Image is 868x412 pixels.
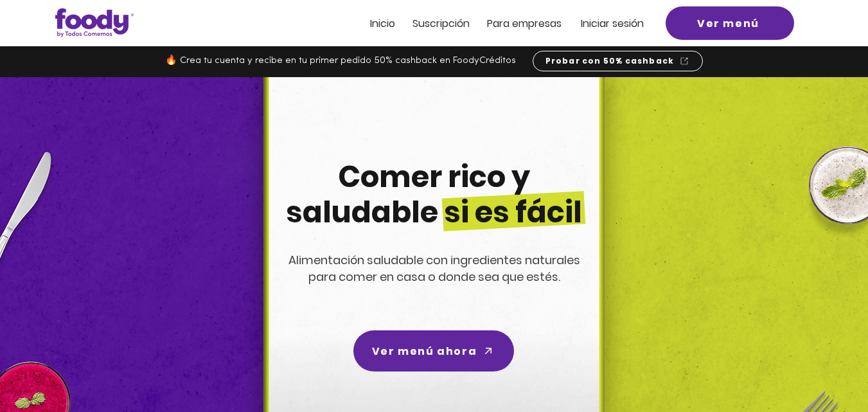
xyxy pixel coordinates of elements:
span: ra empresas [499,16,562,31]
span: Iniciar sesión [581,16,644,31]
span: Ver menú ahora [372,343,477,359]
a: Probar con 50% cashback [533,51,703,71]
span: Alimentación saludable con ingredientes naturales para comer en casa o donde sea que estés. [288,252,580,285]
a: Inicio [370,18,395,29]
span: Probar con 50% cashback [545,55,675,67]
span: Pa [487,16,499,31]
img: Logo_Foody V2.0.0 (3).png [55,8,134,37]
span: Suscripción [412,16,470,31]
span: Comer rico y saludable si es fácil [286,156,582,233]
a: Ver menú [666,6,794,40]
a: Suscripción [412,18,470,29]
span: Ver menú [697,15,759,31]
span: Inicio [370,16,395,31]
span: 🔥 Crea tu cuenta y recibe en tu primer pedido 50% cashback en FoodyCréditos [165,56,516,66]
a: Para empresas [487,18,562,29]
a: Iniciar sesión [581,18,644,29]
a: Ver menú ahora [353,330,514,372]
